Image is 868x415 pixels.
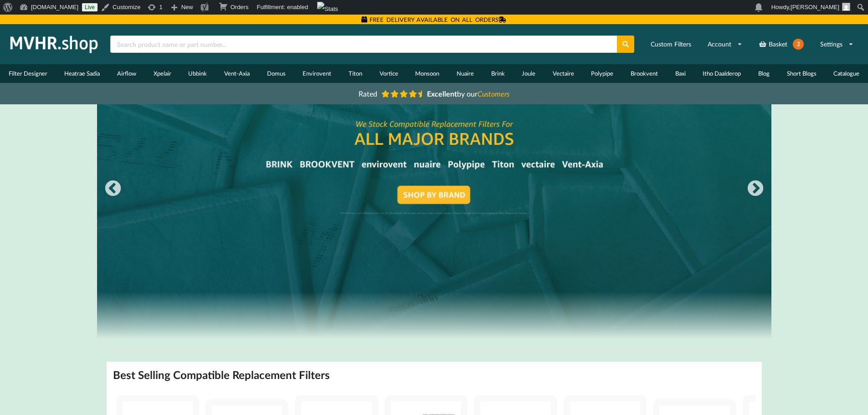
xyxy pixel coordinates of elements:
input: Search product name or part number... [110,36,617,53]
span: Fulfillment: enabled [257,4,308,10]
a: Envirovent [294,64,340,83]
a: Airflow [108,64,145,83]
span: by our [427,89,509,98]
a: Baxi [667,64,694,83]
a: Custom Filters [645,36,697,52]
a: Catalogue [825,64,868,83]
a: Brink [483,64,514,83]
a: Polypipe [583,64,622,83]
a: Basket2 [753,34,810,55]
a: Domus [258,64,294,83]
span: Rated [359,89,377,98]
i: Customers [478,89,509,98]
a: Xpelair [145,64,180,83]
a: Monsoon [406,64,448,83]
a: Nuaire [448,64,483,83]
a: Blog [750,64,778,83]
a: Live [82,3,98,11]
a: Ubbink [180,64,216,83]
img: mvhr.shop.png [6,33,102,56]
a: Heatrae Sadia [56,64,109,83]
a: Brookvent [622,64,667,83]
span: [PERSON_NAME] [791,4,839,10]
a: Vectaire [544,64,583,83]
b: Excellent [427,89,457,98]
button: Next [746,180,765,198]
a: Vent-Axia [216,64,258,83]
a: Vortice [371,64,407,83]
h2: Best Selling Compatible Replacement Filters [113,368,330,382]
a: Itho Daalderop [694,64,750,83]
img: Views over 48 hours. Click for more Jetpack Stats. [317,2,338,16]
a: Titon [340,64,371,83]
a: Rated Excellentby ourCustomers [352,86,516,101]
a: Account [702,36,748,52]
button: Previous [104,180,122,198]
a: Settings [814,36,859,52]
span: 2 [793,39,804,50]
a: Short Blogs [778,64,825,83]
a: Joule [513,64,544,83]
